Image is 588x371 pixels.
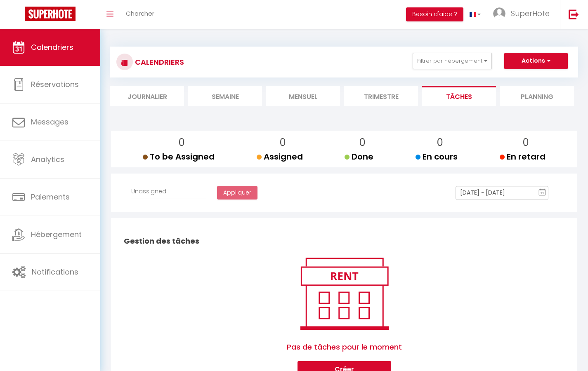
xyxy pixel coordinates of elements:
[506,135,545,150] p: 0
[345,151,373,162] span: Done
[257,151,303,162] span: Assigned
[511,8,550,19] span: SuperHote
[31,79,79,89] span: Réservations
[413,53,492,69] button: Filtrer par hébergement
[217,186,257,200] button: Appliquer
[149,135,215,150] p: 0
[504,53,568,69] button: Actions
[143,151,215,162] span: To be Assigned
[122,228,567,254] h2: Gestion des tâches
[422,135,458,150] p: 0
[126,9,154,18] span: Chercher
[31,229,82,240] span: Hébergement
[344,86,418,106] li: Trimestre
[31,42,73,52] span: Calendriers
[31,154,64,164] span: Analytics
[7,3,31,28] button: Ouvrir le widget de chat LiveChat
[493,7,505,20] img: ...
[500,151,545,162] span: En retard
[351,135,373,150] p: 0
[569,9,579,19] img: logout
[31,192,70,202] span: Paiements
[541,191,545,195] text: 11
[263,135,303,150] p: 0
[133,53,184,71] h3: CALENDRIERS
[406,7,463,21] button: Besoin d'aide ?
[416,151,458,162] span: En cours
[500,86,574,106] li: Planning
[456,186,548,200] input: Select Date Range
[32,267,78,277] span: Notifications
[266,86,340,106] li: Mensuel
[188,86,262,106] li: Semaine
[25,7,76,21] img: Super Booking
[292,254,397,333] img: rent.png
[110,86,184,106] li: Journalier
[422,86,496,106] li: Tâches
[287,333,402,361] span: Pas de tâches pour le moment
[31,117,68,127] span: Messages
